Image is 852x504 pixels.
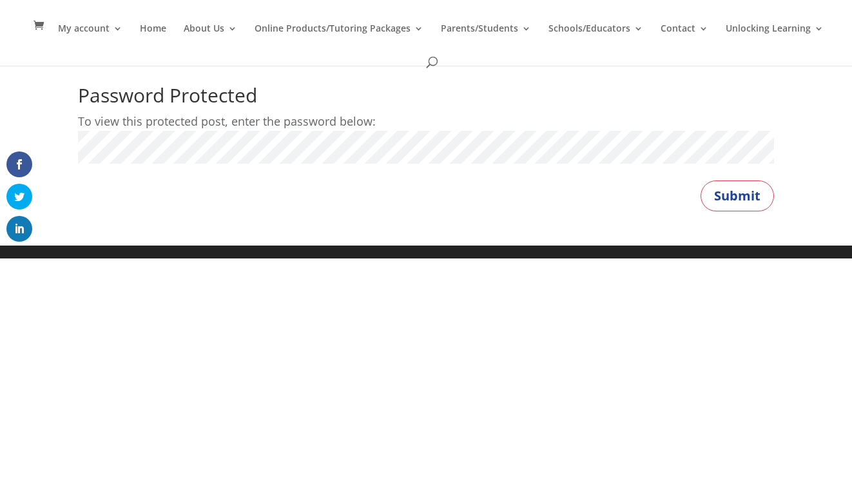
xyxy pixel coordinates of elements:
p: To view this protected post, enter the password below: [78,111,774,131]
a: About Us [184,24,237,54]
a: Unlocking Learning [726,24,824,54]
a: Home [140,24,166,54]
a: Contact [661,24,708,54]
a: Schools/Educators [548,24,643,54]
a: Online Products/Tutoring Packages [255,24,423,54]
a: Parents/Students [441,24,531,54]
a: My account [58,24,122,54]
button: Submit [701,180,774,211]
h1: Password Protected [78,86,774,111]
